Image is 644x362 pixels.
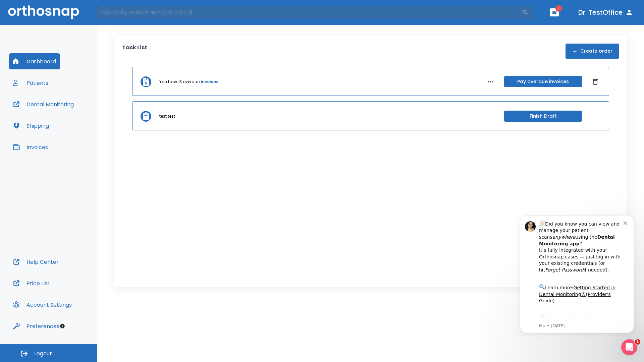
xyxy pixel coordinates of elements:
[8,5,79,19] img: Orthosnap
[29,107,89,119] a: App Store
[29,114,114,120] p: Message from Ma, sent 6w ago
[566,44,619,59] button: Create order
[201,79,218,85] a: invoices
[635,339,640,345] span: 1
[9,275,54,291] button: Price List
[9,139,52,155] button: Invoices
[504,76,582,87] button: Pay overdue invoices
[9,118,53,134] button: Shipping
[114,10,119,16] button: Dismiss notification
[9,254,63,270] button: Help Center
[34,350,52,357] span: Logout
[159,79,200,85] p: You have 3 overdue
[9,297,76,313] button: Account Settings
[9,75,52,91] button: Patients
[510,209,644,337] iframe: Intercom notifications message
[159,113,175,119] p: test test
[555,5,562,12] span: 1
[122,44,147,59] p: Task List
[9,96,78,112] button: Dental Monitoring
[9,53,60,69] button: Dashboard
[621,339,637,355] iframe: Intercom live chat
[504,111,582,122] button: Finish Draft
[96,6,522,19] input: Search by Patient Name or Case #
[9,318,63,334] button: Preferences
[59,323,65,329] div: Tooltip anchor
[590,76,601,87] button: Dismiss
[576,6,636,18] button: Dr. TestOffice
[29,105,114,139] div: Download the app: | ​ Let us know if you need help getting started!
